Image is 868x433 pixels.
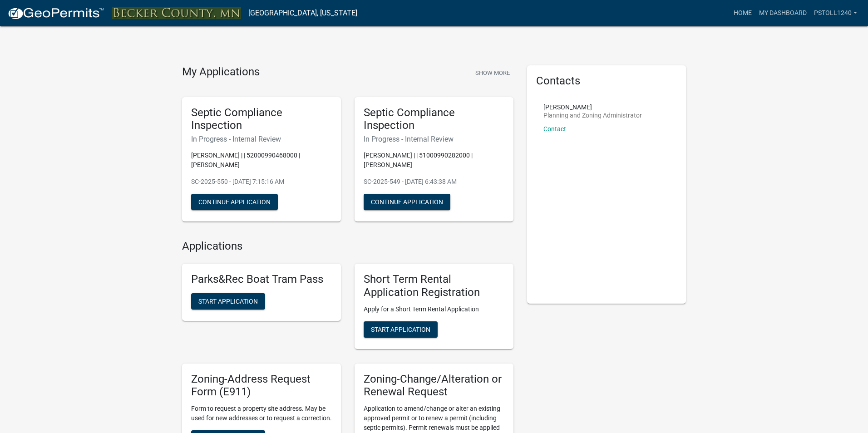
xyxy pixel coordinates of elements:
h6: In Progress - Internal Review [364,135,504,143]
button: Continue Application [191,194,278,210]
h5: Contacts [536,74,677,88]
p: SC-2025-550 - [DATE] 7:15:16 AM [191,177,332,187]
p: [PERSON_NAME] | | 52000990468000 | [PERSON_NAME] [191,151,332,170]
button: Start Application [364,321,438,338]
a: [GEOGRAPHIC_DATA], [US_STATE] [248,5,357,21]
h5: Zoning-Change/Alteration or Renewal Request [364,373,504,399]
a: Home [730,5,755,22]
p: Apply for a Short Term Rental Application [364,305,504,314]
button: Show More [472,65,513,80]
h4: Applications [182,240,513,253]
button: Start Application [191,293,265,310]
img: Becker County, Minnesota [112,7,241,19]
p: SC-2025-549 - [DATE] 6:43:38 AM [364,177,504,187]
h5: Septic Compliance Inspection [364,106,504,133]
span: Start Application [198,297,258,305]
p: Form to request a property site address. May be used for new addresses or to request a correction. [191,404,332,423]
h5: Septic Compliance Inspection [191,106,332,133]
a: pstoll1240 [810,5,861,22]
span: Start Application [371,325,430,333]
a: My Dashboard [755,5,810,22]
h5: Parks&Rec Boat Tram Pass [191,273,332,286]
h4: My Applications [182,65,260,79]
h5: Zoning-Address Request Form (E911) [191,373,332,399]
button: Continue Application [364,194,450,210]
a: Contact [543,125,566,133]
p: Planning and Zoning Administrator [543,112,642,118]
h5: Short Term Rental Application Registration [364,273,504,299]
p: [PERSON_NAME] | | 51000990282000 | [PERSON_NAME] [364,151,504,170]
h6: In Progress - Internal Review [191,135,332,143]
p: [PERSON_NAME] [543,104,642,110]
